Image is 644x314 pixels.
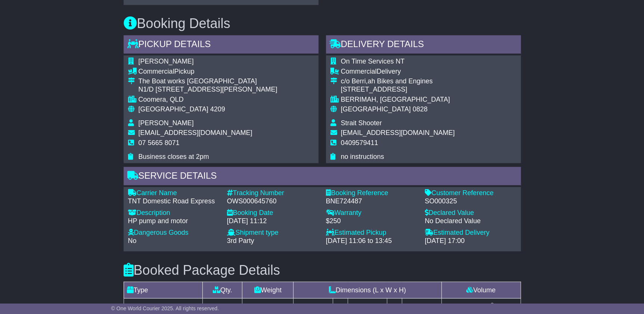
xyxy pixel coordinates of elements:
[139,105,208,113] span: [GEOGRAPHIC_DATA]
[341,68,377,75] span: Commercial
[128,197,220,206] div: TNT Domestic Road Express
[139,96,277,104] div: Coomera, QLD
[341,139,378,147] span: 0409579411
[491,301,494,307] sup: 3
[441,282,520,298] td: Volume
[139,153,209,160] span: Business closes at 2pm
[425,217,516,225] div: No Declared Value
[326,197,417,206] div: BNE724487
[227,189,318,197] div: Tracking Number
[128,209,220,217] div: Description
[341,153,384,160] span: no instructions
[139,86,277,94] div: N1/D [STREET_ADDRESS][PERSON_NAME]
[341,105,411,113] span: [GEOGRAPHIC_DATA]
[139,68,174,75] span: Commercial
[227,229,318,237] div: Shipment type
[128,237,137,244] span: No
[128,189,220,197] div: Carrier Name
[425,237,516,245] div: [DATE] 17:00
[326,189,417,197] div: Booking Reference
[128,217,220,225] div: HP pump and motor
[341,129,455,136] span: [EMAIL_ADDRESS][DOMAIN_NAME]
[227,197,318,206] div: OWS000645760
[210,105,225,113] span: 4209
[413,105,427,113] span: 0828
[124,167,521,187] div: Service Details
[293,282,441,298] td: Dimensions (L x W x H)
[203,282,242,298] td: Qty.
[124,35,318,55] div: Pickup Details
[326,217,417,225] div: $250
[341,119,382,127] span: Strait Shooter
[139,119,194,127] span: [PERSON_NAME]
[341,77,455,86] div: c/o Berri,ah Bikes and Engines
[124,16,521,31] h3: Booking Details
[139,68,277,76] div: Pickup
[425,189,516,197] div: Customer Reference
[326,229,417,237] div: Estimated Pickup
[124,262,521,277] h3: Booked Package Details
[139,77,277,86] div: The Boat works [GEOGRAPHIC_DATA]
[128,229,220,237] div: Dangerous Goods
[341,96,455,104] div: BERRIMAH, [GEOGRAPHIC_DATA]
[425,229,516,237] div: Estimated Delivery
[341,68,455,76] div: Delivery
[468,302,485,310] span: 0.039
[326,237,417,245] div: [DATE] 11:06 to 13:45
[227,237,254,244] span: 3rd Party
[139,129,252,136] span: [EMAIL_ADDRESS][DOMAIN_NAME]
[227,217,318,225] div: [DATE] 11:12
[425,197,516,206] div: SO000325
[124,282,203,298] td: Type
[139,139,180,147] span: 07 5665 8071
[111,305,219,311] span: © One World Courier 2025. All rights reserved.
[425,209,516,217] div: Declared Value
[326,35,521,55] div: Delivery Details
[242,282,293,298] td: Weight
[227,209,318,217] div: Booking Date
[139,58,194,65] span: [PERSON_NAME]
[341,86,455,94] div: [STREET_ADDRESS]
[341,58,405,65] span: On Time Services NT
[326,209,417,217] div: Warranty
